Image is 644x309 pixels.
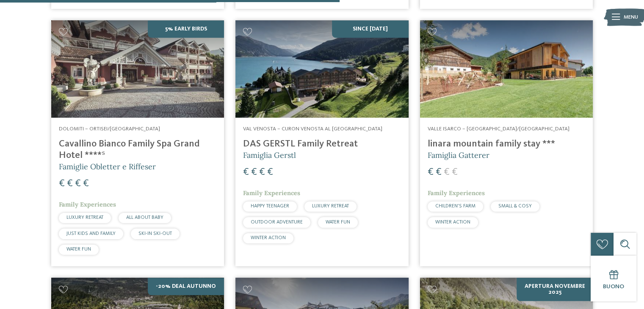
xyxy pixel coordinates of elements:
[444,167,450,177] span: €
[452,167,458,177] span: €
[428,189,485,197] span: Family Experiences
[67,179,73,189] span: €
[428,150,489,160] span: Famiglia Gatterer
[428,126,569,132] span: Valle Isarco – [GEOGRAPHIC_DATA]/[GEOGRAPHIC_DATA]
[603,284,624,290] span: Buono
[59,162,156,171] span: Famiglie Obletter e Riffeser
[326,220,350,225] span: WATER FUN
[235,20,408,118] img: Cercate un hotel per famiglie? Qui troverete solo i migliori!
[138,231,172,236] span: SKI-IN SKI-OUT
[243,167,249,177] span: €
[51,20,224,118] img: Family Spa Grand Hotel Cavallino Bianco ****ˢ
[436,167,442,177] span: €
[66,215,103,220] span: LUXURY RETREAT
[251,220,303,225] span: OUTDOOR ADVENTURE
[312,204,349,209] span: LUXURY RETREAT
[435,220,470,225] span: WINTER ACTION
[428,138,585,150] h4: linara mountain family stay ***
[420,20,593,118] img: Cercate un hotel per famiglie? Qui troverete solo i migliori!
[59,138,216,161] h4: Cavallino Bianco Family Spa Grand Hotel ****ˢ
[59,179,65,189] span: €
[251,167,257,177] span: €
[243,138,401,150] h4: DAS GERSTL Family Retreat
[243,126,382,132] span: Val Venosta – Curon Venosta al [GEOGRAPHIC_DATA]
[66,231,116,236] span: JUST KIDS AND FAMILY
[235,20,408,266] a: Cercate un hotel per famiglie? Qui troverete solo i migliori! SINCE [DATE] Val Venosta – Curon Ve...
[59,201,116,208] span: Family Experiences
[251,204,289,209] span: HAPPY TEENAGER
[591,256,636,301] a: Buono
[428,167,434,177] span: €
[83,179,89,189] span: €
[243,189,300,197] span: Family Experiences
[259,167,265,177] span: €
[251,235,286,240] span: WINTER ACTION
[59,126,160,132] span: Dolomiti – Ortisei/[GEOGRAPHIC_DATA]
[243,150,296,160] span: Famiglia Gerstl
[420,20,593,266] a: Cercate un hotel per famiglie? Qui troverete solo i migliori! Valle Isarco – [GEOGRAPHIC_DATA]/[G...
[435,204,475,209] span: CHILDREN’S FARM
[498,204,532,209] span: SMALL & COSY
[66,247,91,252] span: WATER FUN
[51,20,224,266] a: Cercate un hotel per famiglie? Qui troverete solo i migliori! 5% Early Birds Dolomiti – Ortisei/[...
[75,179,81,189] span: €
[267,167,273,177] span: €
[126,215,163,220] span: ALL ABOUT BABY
